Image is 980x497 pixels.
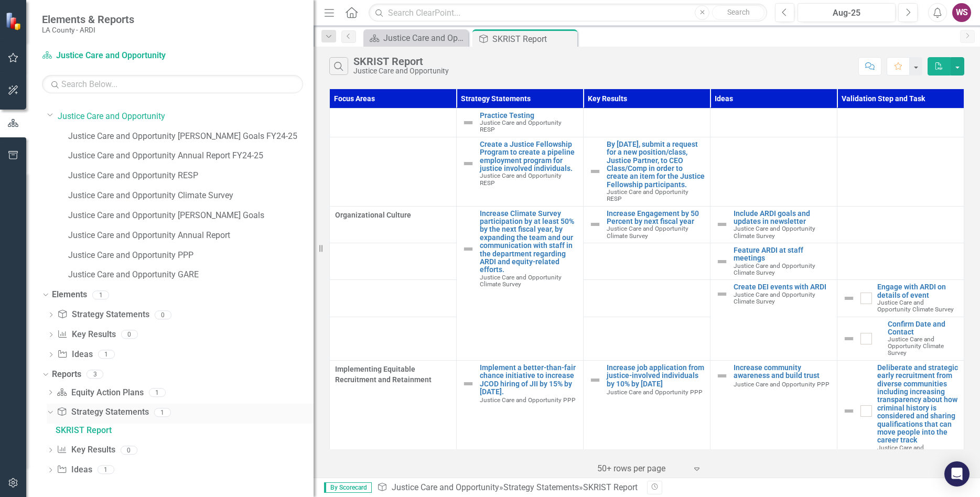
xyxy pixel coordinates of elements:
div: SKRIST Report [583,482,638,492]
span: Implementing Equitable Recruitment and Retainment [335,364,451,385]
a: SKRIST Report [53,422,314,439]
span: By Scorecard [324,482,372,493]
td: Double-Click to Edit Right Click for Context Menu [710,243,837,279]
div: 1 [98,350,115,359]
a: Strategy Statements [57,309,149,321]
button: Search [712,5,764,20]
img: Not Defined [589,165,601,178]
a: Reports [52,369,81,381]
button: WS [952,3,971,22]
span: Justice Care and Opportunity RESP [607,188,688,202]
div: 0 [121,330,138,339]
div: SKRIST Report [56,426,314,435]
a: Justice Care and Opportunity [42,50,173,62]
small: LA County - ARDI [42,26,134,34]
span: Justice Care and Opportunity RESP [480,119,562,133]
a: Deliberate and strategic early recruitment from diverse communities including increasing transpar... [877,364,959,445]
td: Double-Click to Edit Right Click for Context Menu [837,360,964,461]
span: Organizational Culture [335,210,451,220]
td: Double-Click to Edit Right Click for Context Menu [584,137,710,206]
td: Double-Click to Edit Right Click for Context Menu [837,280,964,317]
span: Justice Care and Opportunity PPP [480,396,576,404]
img: Not Defined [462,157,475,170]
a: Elements [52,289,87,301]
button: Aug-25 [798,3,896,22]
img: Not Defined [589,374,601,386]
a: Justice Care and Opportunity Welcome Page [366,31,466,45]
span: Justice Care and Opportunity PPP [734,381,830,388]
input: Search ClearPoint... [369,4,767,22]
a: Strategy Statements [503,482,579,492]
span: Justice Care and Opportunity Climate Survey [734,225,815,239]
a: Justice Care and Opportunity RESP [68,170,314,182]
a: Feature ARDI at staff meetings [734,246,832,263]
div: SKRIST Report [492,33,575,46]
div: 1 [92,290,109,299]
img: Not Defined [462,377,475,390]
a: Justice Care and Opportunity Annual Report [68,230,314,242]
td: Double-Click to Edit Right Click for Context Menu [710,206,837,243]
div: 1 [98,466,114,474]
a: Create a Justice Fellowship Program to create a pipeline employment program for justice involved ... [480,141,578,173]
a: Strategy Statements [57,406,148,418]
td: Double-Click to Edit Right Click for Context Menu [584,206,710,243]
a: Justice Care and Opportunity GARE [68,269,314,281]
a: By [DATE], submit a request for a new position/class, Justice Partner, to CEO Class/Comp in order... [607,141,705,189]
div: 1 [154,408,171,417]
a: Justice Care and Opportunity Annual Report FY24-25 [68,150,314,162]
div: SKRIST Report [353,56,449,67]
a: Include ARDI goals and updates in newsletter [734,210,832,226]
span: Justice Care and Opportunity PPP [877,444,925,458]
img: Not Defined [716,370,728,382]
span: Justice Care and Opportunity Climate Survey [734,262,815,276]
span: Justice Care and Opportunity RESP [480,172,562,186]
div: 0 [155,310,171,319]
a: Ideas [57,464,92,476]
a: Justice Care and Opportunity [58,111,314,123]
div: 1 [149,388,166,397]
a: Implement a better-than-fair chance initiative to increase JCOD hiring of JII by 15% by [DATE]. [480,364,578,396]
img: Not Defined [716,288,728,300]
img: Not Defined [462,116,475,129]
a: Key Results [57,444,115,456]
img: Not Defined [716,255,728,268]
a: Justice Care and Opportunity PPP [68,250,314,262]
a: Key Results [57,329,115,341]
a: Equity Action Plans [57,387,143,399]
a: Justice Care and Opportunity Climate Survey [68,190,314,202]
a: Justice Care and Opportunity [PERSON_NAME] Goals FY24-25 [68,131,314,143]
div: Aug-25 [801,7,892,19]
div: 3 [87,370,103,379]
td: Double-Click to Edit Right Click for Context Menu [710,280,837,361]
img: Not Defined [462,243,475,255]
div: Open Intercom Messenger [944,461,970,487]
img: ClearPoint Strategy [5,12,24,30]
img: Not Defined [843,332,855,345]
a: Increase community awareness and build trust [734,364,832,380]
span: Justice Care and Opportunity PPP [607,388,703,396]
a: Ideas [57,349,92,361]
span: Justice Care and Opportunity Climate Survey [607,225,688,239]
span: Justice Care and Opportunity Climate Survey [888,336,944,356]
img: Not Defined [843,292,855,305]
input: Search Below... [42,75,303,93]
span: Justice Care and Opportunity Climate Survey [480,274,562,288]
td: Double-Click to Edit Right Click for Context Menu [837,317,964,360]
td: Double-Click to Edit Right Click for Context Menu [457,137,584,206]
td: Double-Click to Edit Right Click for Context Menu [457,109,584,137]
a: Confirm Date and Contact [888,320,959,337]
a: Increase Climate Survey participation by at least 50% by the next fiscal year, by expanding the t... [480,210,578,274]
div: 0 [121,446,137,455]
span: Justice Care and Opportunity Climate Survey [734,291,815,305]
span: Elements & Reports [42,13,134,26]
span: Search [727,8,750,16]
div: Justice Care and Opportunity Welcome Page [383,31,466,45]
a: Increase Engagement by 50 Percent by next fiscal year [607,210,705,226]
a: Create DEI events with ARDI [734,283,832,291]
div: Justice Care and Opportunity [353,67,449,75]
a: Increase job application from justice-involved individuals by 10% by [DATE] [607,364,705,388]
img: Not Defined [589,218,601,231]
a: Justice Care and Opportunity [PERSON_NAME] Goals [68,210,314,222]
td: Double-Click to Edit [330,360,457,461]
span: Justice Care and Opportunity Climate Survey [877,299,954,313]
